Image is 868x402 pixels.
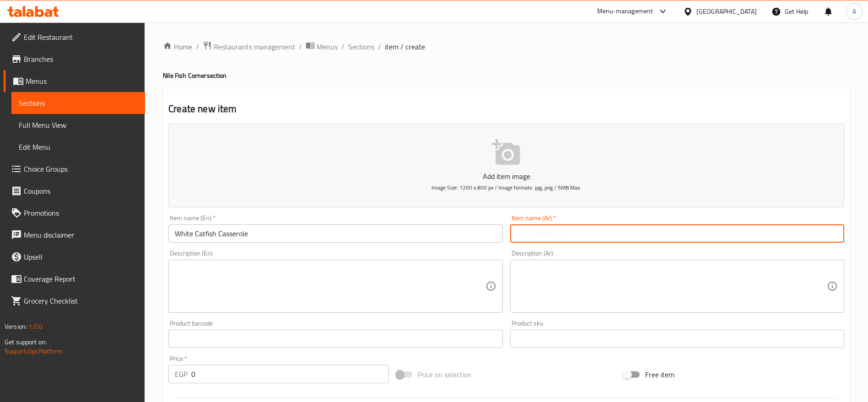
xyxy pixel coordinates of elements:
[175,369,188,380] p: EGP
[4,202,145,224] a: Promotions
[214,41,295,52] span: Restaurants management
[341,41,345,52] li: /
[28,321,43,332] span: 1.0.0
[168,124,844,207] button: Add item imageImage Size: 1200 x 800 px / Image formats: jpg, png / 5MB Max.
[4,290,145,312] a: Grocery Checklist
[645,369,674,380] span: Free item
[4,180,145,202] a: Coupons
[5,336,47,348] span: Get support on:
[696,6,757,16] div: [GEOGRAPHIC_DATA]
[299,41,302,52] li: /
[11,92,145,114] a: Sections
[11,136,145,158] a: Edit Menu
[385,41,425,52] span: item / create
[19,98,138,109] span: Sections
[163,41,192,52] a: Home
[5,345,63,357] a: Support.OpsPlatform
[24,273,138,284] span: Coverage Report
[378,41,381,52] li: /
[317,41,338,52] span: Menus
[163,71,850,80] h4: Nile Fish Corner section
[168,224,502,243] input: Enter name En
[11,114,145,136] a: Full Menu View
[24,32,138,43] span: Edit Restaurant
[4,26,145,48] a: Edit Restaurant
[24,229,138,240] span: Menu disclaimer
[24,251,138,262] span: Upsell
[19,120,138,130] span: Full Menu View
[4,224,145,246] a: Menu disclaimer
[5,321,27,332] span: Version:
[24,54,138,65] span: Branches
[168,330,502,348] input: Please enter product barcode
[26,76,138,87] span: Menus
[306,41,338,53] a: Menus
[24,295,138,306] span: Grocery Checklist
[163,41,850,53] nav: breadcrumb
[510,224,844,243] input: Enter name Ar
[4,48,145,70] a: Branches
[24,185,138,196] span: Coupons
[168,102,844,116] h2: Create new item
[597,6,653,17] div: Menu-management
[4,70,145,92] a: Menus
[4,158,145,180] a: Choice Groups
[418,369,472,380] span: Price on selection
[196,41,199,52] li: /
[203,41,295,53] a: Restaurants management
[4,268,145,290] a: Coverage Report
[24,163,138,174] span: Choice Groups
[191,365,389,383] input: Please enter price
[431,182,581,193] span: Image Size: 1200 x 800 px / Image formats: jpg, png / 5MB Max.
[510,330,844,348] input: Please enter product sku
[24,207,138,218] span: Promotions
[348,41,374,52] a: Sections
[19,141,138,152] span: Edit Menu
[852,6,856,16] span: A
[183,171,830,182] p: Add item image
[4,246,145,268] a: Upsell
